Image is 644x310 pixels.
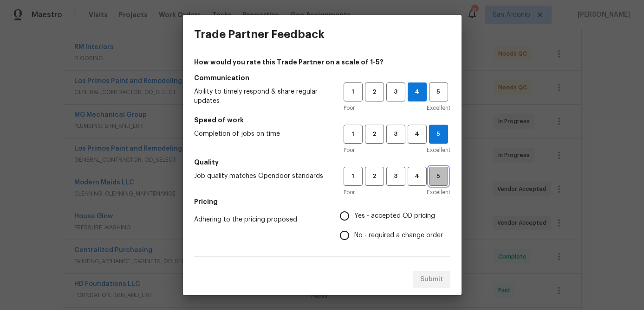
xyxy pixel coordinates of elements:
[386,167,405,186] button: 3
[429,125,448,144] button: 5
[345,129,362,139] span: 1
[344,167,363,186] button: 1
[408,167,427,186] button: 4
[408,82,427,101] button: 4
[409,129,426,139] span: 4
[429,129,448,139] span: 5
[387,87,404,97] span: 3
[194,215,325,224] span: Adhering to the pricing proposed
[344,125,363,144] button: 1
[408,125,427,144] button: 4
[430,87,447,97] span: 5
[409,171,426,182] span: 4
[354,211,435,221] span: Yes - accepted OD pricing
[366,87,383,97] span: 2
[354,231,443,240] span: No - required a change order
[344,103,355,113] span: Poor
[387,129,404,139] span: 3
[427,103,450,113] span: Excellent
[194,158,450,167] h5: Quality
[408,87,426,97] span: 4
[366,129,383,139] span: 2
[194,73,450,82] h5: Communication
[194,87,329,106] span: Ability to timely respond & share regular updates
[345,171,362,182] span: 1
[427,188,450,197] span: Excellent
[429,167,448,186] button: 5
[344,146,355,155] span: Poor
[344,188,355,197] span: Poor
[340,206,450,245] div: Pricing
[365,82,384,101] button: 2
[366,171,383,182] span: 2
[386,125,405,144] button: 3
[194,115,450,125] h5: Speed of work
[194,28,325,41] h3: Trade Partner Feedback
[430,171,447,182] span: 5
[194,129,329,139] span: Completion of jobs on time
[345,87,362,97] span: 1
[427,146,450,155] span: Excellent
[365,167,384,186] button: 2
[344,82,363,101] button: 1
[194,57,450,67] h4: How would you rate this Trade Partner on a scale of 1-5?
[386,82,405,101] button: 3
[365,125,384,144] button: 2
[194,171,329,181] span: Job quality matches Opendoor standards
[194,197,450,206] h5: Pricing
[429,82,448,101] button: 5
[387,171,404,182] span: 3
